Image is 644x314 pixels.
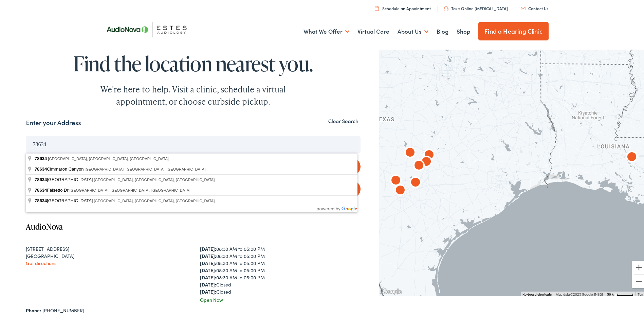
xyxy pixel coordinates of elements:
span: 78634 [35,155,47,160]
h1: Find the location nearest you. [26,51,360,73]
strong: [DATE]: [200,280,216,286]
a: Schedule an Appointment [375,4,431,10]
a: What We Offer [303,18,349,43]
span: 78634 [35,176,47,181]
div: AudioNova [418,153,435,169]
strong: Phone: [26,306,41,312]
span: 78634 [35,165,47,170]
span: [GEOGRAPHIC_DATA] [35,176,94,181]
strong: [DATE]: [200,287,216,294]
img: utility icon [444,5,448,9]
a: Shop [457,18,470,43]
strong: [DATE]: [200,258,216,265]
div: AudioNova [402,144,418,160]
div: AudioNova [388,172,404,188]
div: AudioNova [411,157,427,173]
strong: [DATE]: [200,265,216,272]
div: We're here to help. Visit a clinic, schedule a virtual appointment, or choose curbside pickup. [85,82,302,106]
a: AudioNova [26,220,63,231]
div: AudioNova [624,148,640,164]
div: [STREET_ADDRESS] [26,244,186,251]
span: 78634 [35,197,47,202]
button: Keyboard shortcuts [522,291,552,296]
a: Contact Us [521,4,548,10]
span: [GEOGRAPHIC_DATA], [GEOGRAPHIC_DATA], [GEOGRAPHIC_DATA] [48,155,169,159]
div: AudioNova [392,181,408,198]
a: About Us [398,18,428,43]
span: [GEOGRAPHIC_DATA], [GEOGRAPHIC_DATA], [GEOGRAPHIC_DATA] [85,166,206,170]
span: [GEOGRAPHIC_DATA], [GEOGRAPHIC_DATA], [GEOGRAPHIC_DATA] [94,176,215,180]
a: Get directions [26,258,56,265]
button: Clear Search [326,117,361,123]
input: Enter your address or zip code [26,135,360,152]
a: Find a Hearing Clinic [478,21,549,39]
div: 08:30 AM to 05:00 PM 08:30 AM to 05:00 PM 08:30 AM to 05:00 PM 08:30 AM to 05:00 PM 08:30 AM to 0... [200,244,361,294]
img: Google [381,286,403,295]
a: Blog [437,18,448,43]
strong: [DATE]: [200,273,216,279]
div: Open Now [200,295,361,302]
img: utility icon [375,5,379,9]
a: Take Online [MEDICAL_DATA] [444,4,508,10]
strong: [DATE]: [200,244,216,251]
strong: [DATE]: [200,251,216,258]
span: [GEOGRAPHIC_DATA] [35,197,94,202]
a: Virtual Care [357,18,389,43]
span: 78634 [35,186,47,191]
a: [PHONE_NUMBER] [42,306,84,312]
span: Map data ©2025 Google, INEGI [556,291,603,295]
div: AudioNova [421,146,437,162]
span: [GEOGRAPHIC_DATA], [GEOGRAPHIC_DATA], [GEOGRAPHIC_DATA] [94,197,215,202]
span: [GEOGRAPHIC_DATA], [GEOGRAPHIC_DATA], [GEOGRAPHIC_DATA] [70,187,190,191]
a: Open this area in Google Maps (opens a new window) [381,286,403,295]
span: Falsetto Dr [35,186,70,191]
button: Map Scale: 50 km per 46 pixels [605,290,636,295]
img: utility icon [521,5,526,9]
label: Enter your Address [26,117,81,126]
span: Cimmaron Canyon [35,165,85,170]
div: [GEOGRAPHIC_DATA] [26,251,186,258]
div: AudioNova [407,174,424,190]
span: 50 km [607,291,617,295]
